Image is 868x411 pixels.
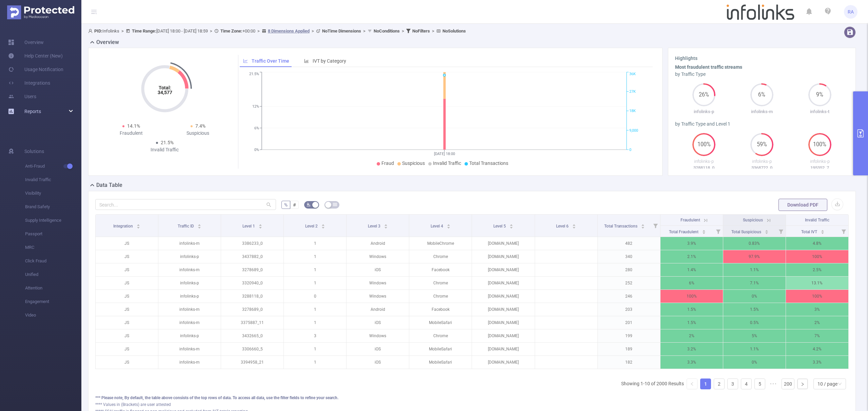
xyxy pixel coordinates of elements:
p: Windows [347,290,409,303]
p: 189 [598,343,660,355]
li: 2 [714,378,725,389]
p: infolinks-m [733,108,791,115]
div: Sort [384,223,388,227]
p: JS [96,290,158,303]
a: 3 [728,379,738,389]
span: Anti-Fraud [25,159,81,173]
p: Android [347,237,409,250]
p: 3288118_0 [221,290,283,303]
p: infolinks-p [733,158,791,165]
p: 3.3% [786,356,848,369]
p: 199 [598,329,660,342]
b: No Time Dimensions [322,28,361,34]
span: Level 1 [242,224,256,229]
p: [DOMAIN_NAME] [472,356,534,369]
a: Users [8,90,36,103]
p: Windows [347,277,409,289]
i: icon: caret-up [198,223,201,225]
p: iOS [347,316,409,329]
span: Visibility [25,187,81,200]
li: 5 [754,378,765,389]
div: **** Values in (Brackets) are user attested [95,402,849,408]
i: icon: caret-down [198,226,201,228]
p: Android [347,303,409,316]
span: MRC [25,241,81,254]
p: 97.9% [723,250,786,263]
span: 6% [750,92,773,98]
span: Integration [113,224,134,229]
p: Chrome [409,290,472,303]
li: Next Page [797,378,808,389]
i: icon: caret-up [384,223,388,225]
p: 0% [723,290,786,303]
p: MobileSafari [409,356,472,369]
p: 482 [598,237,660,250]
p: 100% [786,290,848,303]
span: Traffic Over Time [252,58,289,64]
span: % [284,202,288,208]
div: *** Please note, By default, the table above consists of the top rows of data. To access all data... [95,395,849,401]
div: Sort [321,223,325,227]
img: Protected Media [7,5,74,19]
i: icon: caret-down [765,231,769,233]
div: Invalid Traffic [131,146,198,153]
p: 1 [284,277,346,289]
p: infolinks-p [158,250,221,263]
tspan: [DATE] 18:00 [434,152,455,156]
p: 13.1% [786,277,848,289]
p: MobileChrome [409,237,472,250]
i: Filter menu [651,215,660,237]
a: 4 [741,379,751,389]
p: Windows [347,250,409,263]
h3: Highlights [675,55,849,62]
span: Passport [25,227,81,241]
i: icon: caret-up [509,223,513,225]
div: Sort [136,223,140,227]
p: infolinks-t [791,108,849,115]
p: JS [96,316,158,329]
i: icon: bg-colors [307,202,311,207]
div: Fraudulent [98,130,165,137]
p: 3320940_0 [221,277,283,289]
p: 2.5% [786,263,848,276]
p: 0.5% [723,316,786,329]
span: Click Fraud [25,254,81,268]
div: 10 / page [817,379,837,389]
i: icon: down [838,382,842,387]
p: [DOMAIN_NAME] [472,290,534,303]
p: [DOMAIN_NAME] [472,303,534,316]
p: JS [96,329,158,342]
span: Solutions [24,145,44,158]
span: Total Transactions [604,224,638,229]
p: infolinks-m [158,356,221,369]
span: Invalid Traffic [25,173,81,187]
a: Usage Notification [8,63,63,76]
span: 26% [692,92,715,98]
p: JS [96,356,158,369]
tspan: 0 [629,148,631,152]
i: icon: caret-down [384,226,388,228]
p: 182 [598,356,660,369]
p: infolinks-p [158,290,221,303]
p: 1 [284,263,346,276]
p: 3432665_0 [221,329,283,342]
i: Filter menu [713,226,723,237]
li: 1 [700,378,711,389]
tspan: 6% [254,126,259,130]
span: Suspicious [743,218,763,222]
i: icon: caret-down [702,231,706,233]
li: 3 [727,378,738,389]
div: Sort [197,223,201,227]
i: icon: left [690,382,694,386]
p: 340 [598,250,660,263]
p: 1 [284,356,346,369]
p: 1.5% [723,303,786,316]
p: 3.2% [660,343,723,355]
i: icon: caret-down [821,231,824,233]
h2: Data Table [96,181,122,189]
span: Level 3 [368,224,381,229]
b: Time Range: [132,28,156,34]
p: 4.2% [786,343,848,355]
span: Supply Intelligence [25,214,81,227]
p: JS [96,343,158,355]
